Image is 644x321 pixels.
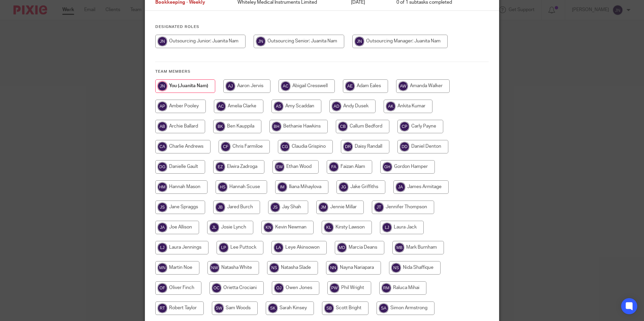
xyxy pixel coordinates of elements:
[155,0,205,5] span: Bookkeeping - Weekly
[155,69,489,74] h4: Team members
[155,24,489,30] h4: Designated Roles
